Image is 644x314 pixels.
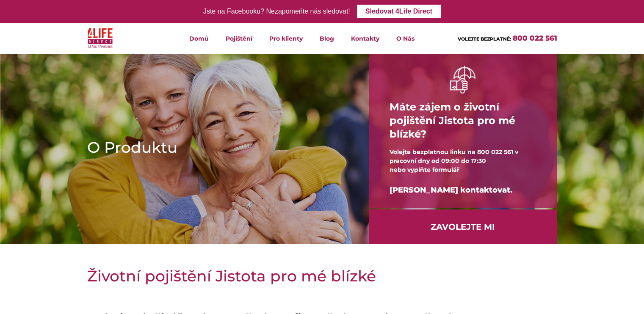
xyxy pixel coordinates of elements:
[369,209,557,244] a: ZAVOLEJTE MI
[458,36,511,42] span: VOLEJTE BEZPLATNĚ:
[390,174,536,206] div: [PERSON_NAME] kontaktovat.
[513,34,557,42] a: 800 022 561
[311,23,343,54] a: Blog
[357,5,441,18] a: Sledovat 4Life Direct
[181,23,217,54] a: Domů
[450,66,475,93] img: ruka držící deštník bilá ikona
[390,94,536,148] h4: Máte zájem o životní pojištění Jistota pro mé blízké?
[87,265,557,286] h1: Životní pojištění Jistota pro mé blízké
[87,137,342,158] h1: O Produktu
[390,148,518,174] span: Volejte bezplatnou linku na 800 022 561 v pracovní dny od 09:00 do 17:30 nebo vyplňte formulář
[88,26,113,50] img: 4Life Direct Česká republika logo
[203,6,350,18] div: Jste na Facebooku? Nezapomeňte nás sledovat!
[343,23,388,54] a: Kontakty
